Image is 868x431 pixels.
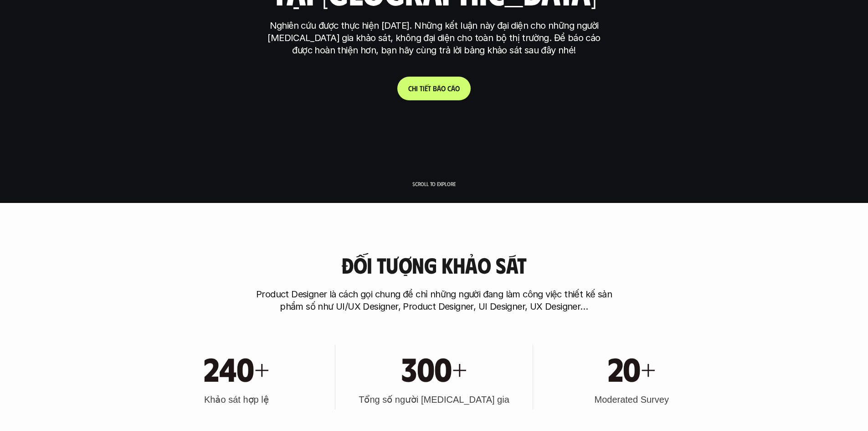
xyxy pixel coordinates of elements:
[433,84,437,93] span: b
[420,84,423,93] span: t
[397,77,471,100] a: Chitiếtbáocáo
[204,348,269,388] h1: 240+
[341,253,526,277] h3: Đối tượng khảo sát
[451,84,455,93] span: á
[252,288,616,313] p: Product Designer là cách gọi chung để chỉ những người đang làm công việc thiết kế sản phẩm số như...
[437,84,441,93] span: á
[408,84,412,93] span: C
[447,84,451,93] span: c
[412,84,416,93] span: h
[416,84,418,93] span: i
[423,84,425,93] span: i
[608,348,656,388] h1: 20+
[359,393,509,406] h3: Tổng số người [MEDICAL_DATA] gia
[401,348,467,388] h1: 300+
[594,393,668,406] h3: Moderated Survey
[441,84,446,93] span: o
[412,181,456,187] p: Scroll to explore
[263,20,605,57] p: Nghiên cứu được thực hiện [DATE]. Những kết luận này đại diện cho những người [MEDICAL_DATA] gia ...
[425,84,428,93] span: ế
[204,393,269,406] h3: Khảo sát hợp lệ
[455,84,460,93] span: o
[428,84,431,93] span: t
